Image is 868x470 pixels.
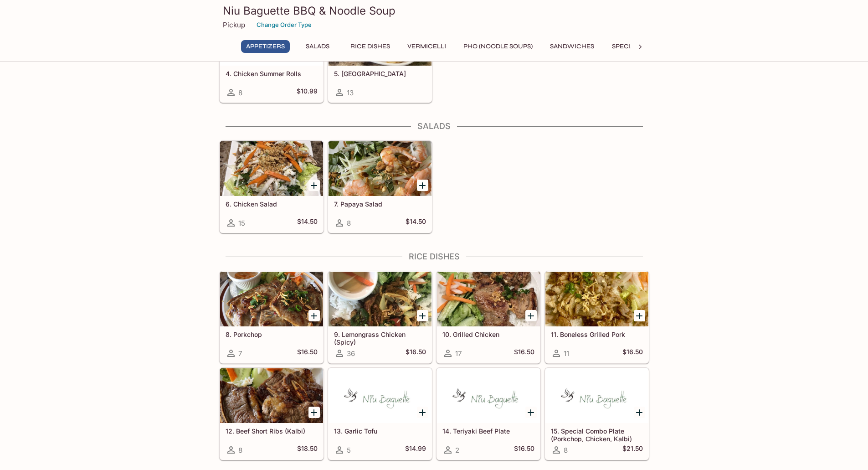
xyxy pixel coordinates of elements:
span: 8 [238,446,242,455]
h5: 13. Garlic Tofu [334,427,426,435]
h5: 11. Boneless Grilled Pork [551,331,643,338]
button: Add 12. Beef Short Ribs (Kalbi) [308,407,320,418]
button: Specials [606,40,647,53]
span: 36 [347,349,355,358]
h5: 14. Teriyaki Beef Plate [442,427,534,435]
button: Sandwiches [545,40,599,53]
a: 7. Papaya Salad8$14.50 [328,141,432,233]
h5: 7. Papaya Salad [334,200,426,208]
div: 10. Grilled Chicken [437,272,540,326]
h4: Rice Dishes [219,252,649,262]
div: 11. Boneless Grilled Pork [545,272,648,326]
a: 11. Boneless Grilled Pork11$16.50 [545,271,649,363]
div: 6. Chicken Salad [220,141,323,196]
div: 15. Special Combo Plate (Porkchop, Chicken, Kalbi) [545,368,648,423]
h3: Niu Baguette BBQ & Noodle Soup [223,4,646,18]
h5: $18.50 [297,444,318,455]
h5: $14.99 [405,444,426,455]
span: 11 [564,349,569,358]
button: Salads [297,40,338,53]
h5: $10.99 [297,87,318,98]
a: 8. Porkchop7$16.50 [220,271,324,363]
span: 8 [238,88,242,97]
h5: 5. [GEOGRAPHIC_DATA] [334,70,426,77]
h5: $16.50 [622,348,643,359]
h5: 15. Special Combo Plate (Porkchop, Chicken, Kalbi) [551,427,643,442]
span: 17 [455,349,462,358]
button: Add 7. Papaya Salad [417,180,428,191]
div: 8. Porkchop [220,272,323,326]
p: Pickup [223,21,245,29]
a: 9. Lemongrass Chicken (Spicy)36$16.50 [328,271,432,363]
div: 4. Chicken Summer Rolls [220,11,323,66]
span: 5 [347,446,351,455]
span: 15 [238,219,245,227]
div: 13. Garlic Tofu [329,368,431,423]
span: 13 [347,88,354,97]
div: 12. Beef Short Ribs (Kalbi) [220,368,323,423]
span: 8 [564,446,568,455]
button: Vermicelli [402,40,451,53]
button: Change Order Type [252,18,316,32]
h5: $14.50 [406,217,426,228]
h4: Salads [219,121,649,131]
h5: 12. Beef Short Ribs (Kalbi) [226,427,318,435]
button: Add 13. Garlic Tofu [417,407,428,418]
button: Add 8. Porkchop [308,310,320,321]
button: Rice Dishes [345,40,395,53]
button: Add 11. Boneless Grilled Pork [634,310,645,321]
button: Add 9. Lemongrass Chicken (Spicy) [417,310,428,321]
a: 13. Garlic Tofu5$14.99 [328,368,432,460]
button: Add 10. Grilled Chicken [525,310,537,321]
a: 6. Chicken Salad15$14.50 [220,141,324,233]
h5: $21.50 [622,444,643,455]
a: 12. Beef Short Ribs (Kalbi)8$18.50 [220,368,324,460]
h5: $16.50 [297,348,318,359]
div: 9. Lemongrass Chicken (Spicy) [329,272,431,326]
span: 8 [347,219,351,227]
h5: 10. Grilled Chicken [442,331,534,338]
h5: $16.50 [406,348,426,359]
div: 5. Gyoza [329,11,431,66]
h5: 9. Lemongrass Chicken (Spicy) [334,331,426,346]
button: Pho (Noodle Soups) [458,40,538,53]
h5: $16.50 [514,444,534,455]
h5: 8. Porkchop [226,331,318,338]
span: 2 [455,446,459,455]
button: Appetizers [241,40,290,53]
div: 7. Papaya Salad [329,141,431,196]
h5: 6. Chicken Salad [226,200,318,208]
div: 14. Teriyaki Beef Plate [437,368,540,423]
button: Add 6. Chicken Salad [308,180,320,191]
h5: 4. Chicken Summer Rolls [226,70,318,77]
h5: $16.50 [514,348,534,359]
a: 14. Teriyaki Beef Plate2$16.50 [437,368,540,460]
h5: $14.50 [297,217,318,228]
span: 7 [238,349,242,358]
button: Add 14. Teriyaki Beef Plate [525,407,537,418]
a: 15. Special Combo Plate (Porkchop, Chicken, Kalbi)8$21.50 [545,368,649,460]
a: 10. Grilled Chicken17$16.50 [437,271,540,363]
button: Add 15. Special Combo Plate (Porkchop, Chicken, Kalbi) [634,407,645,418]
